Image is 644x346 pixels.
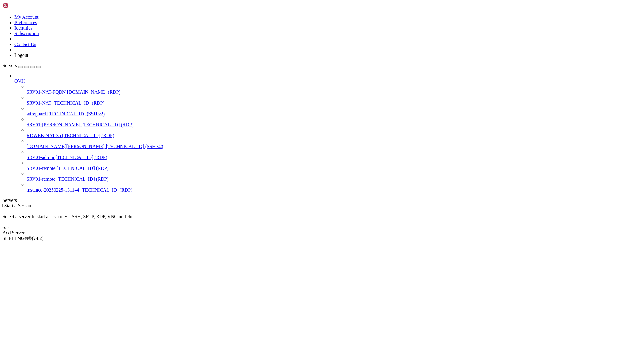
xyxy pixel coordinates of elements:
a: Subscription [14,31,39,36]
span: Servers [2,63,17,68]
span: SRV01-remote [27,176,56,182]
li: [DOMAIN_NAME][PERSON_NAME] [TECHNICAL_ID] (SSH v2) [27,138,642,149]
li: OVH [14,73,642,193]
span: RDWEB-NAT-36 [27,133,61,138]
li: SRV01-remote [TECHNICAL_ID] (RDP) [27,171,642,182]
li: SRV01-NAT [TECHNICAL_ID] (RDP) [27,95,642,106]
span: [TECHNICAL_ID] (RDP) [57,166,109,171]
a: SRV01-[PERSON_NAME] [TECHNICAL_ID] (RDP) [27,122,642,128]
b: NGN [18,236,28,241]
span: SHELL © [2,236,43,241]
span: [TECHNICAL_ID] (RDP) [55,155,107,160]
span: [DOMAIN_NAME][PERSON_NAME] [27,144,105,149]
li: SRV01-NAT-FQDN [DOMAIN_NAME] (RDP) [27,84,642,95]
a: Servers [2,63,41,68]
span: [TECHNICAL_ID] (SSH v2) [47,111,105,116]
span: SRV01-remote [27,166,56,171]
span: [DOMAIN_NAME] (RDP) [67,89,120,95]
a: Logout [14,53,28,58]
span: 4.2.0 [32,236,44,241]
span: SRV01-NAT-FQDN [27,89,66,95]
div: Servers [2,198,642,203]
li: SRV01-remote [TECHNICAL_ID] (RDP) [27,160,642,171]
a: SRV01-admin [TECHNICAL_ID] (RDP) [27,155,642,160]
a: RDWEB-NAT-36 [TECHNICAL_ID] (RDP) [27,133,642,138]
span: SRV01-NAT [27,100,51,105]
a: SRV01-NAT-FQDN [DOMAIN_NAME] (RDP) [27,89,642,95]
a: Identities [14,25,33,31]
a: OVH [14,79,642,84]
li: instance-20250225-131144 [TECHNICAL_ID] (RDP) [27,182,642,193]
li: wireguard [TECHNICAL_ID] (SSH v2) [27,106,642,117]
a: Contact Us [14,42,36,47]
span: wireguard [27,111,46,116]
a: SRV01-remote [TECHNICAL_ID] (RDP) [27,176,642,182]
a: [DOMAIN_NAME][PERSON_NAME] [TECHNICAL_ID] (SSH v2) [27,144,642,149]
span: [TECHNICAL_ID] (RDP) [53,100,104,105]
span:  [2,203,4,208]
a: Preferences [14,20,37,25]
img: Shellngn [2,2,37,8]
li: SRV01-[PERSON_NAME] [TECHNICAL_ID] (RDP) [27,117,642,128]
div: Select a server to start a session via SSH, SFTP, RDP, VNC or Telnet. -or- [2,209,642,230]
a: instance-20250225-131144 [TECHNICAL_ID] (RDP) [27,187,642,193]
a: wireguard [TECHNICAL_ID] (SSH v2) [27,111,642,117]
li: RDWEB-NAT-36 [TECHNICAL_ID] (RDP) [27,128,642,138]
a: SRV01-remote [TECHNICAL_ID] (RDP) [27,166,642,171]
div: Add Server [2,230,642,236]
span: [TECHNICAL_ID] (SSH v2) [106,144,163,149]
span: [TECHNICAL_ID] (RDP) [82,122,133,127]
a: SRV01-NAT [TECHNICAL_ID] (RDP) [27,100,642,106]
span: [TECHNICAL_ID] (RDP) [62,133,114,138]
span: instance-20250225-131144 [27,187,79,192]
span: [TECHNICAL_ID] (RDP) [57,176,109,182]
span: [TECHNICAL_ID] (RDP) [80,187,132,192]
span: SRV01-[PERSON_NAME] [27,122,80,127]
a: My Account [14,15,39,20]
span: OVH [14,79,25,84]
span: SRV01-admin [27,155,54,160]
span: Start a Session [4,203,33,208]
li: SRV01-admin [TECHNICAL_ID] (RDP) [27,149,642,160]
